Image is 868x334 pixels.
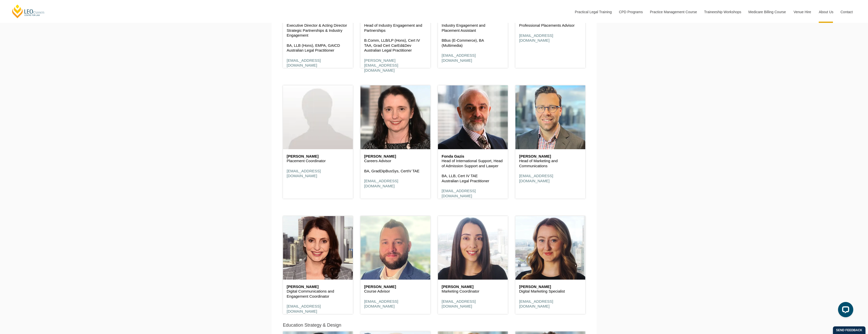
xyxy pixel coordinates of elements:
[287,23,349,38] p: Executive Director & Acting Director Strategic Partnerships & Industry Engagement
[287,154,349,159] h6: [PERSON_NAME]
[364,58,398,72] a: [PERSON_NAME][EMAIL_ADDRESS][DOMAIN_NAME]
[364,158,427,163] p: Careers Advisor
[646,1,700,23] a: Practice Management Course
[790,1,815,23] a: Venue Hire
[519,154,581,159] h6: [PERSON_NAME]
[287,43,349,53] p: BA, LLB (Hons), EMPA, GAICD Australian Legal Practitioner
[700,1,745,23] a: Traineeship Workshops
[442,38,504,48] p: BBus (E-Commerce), BA (Multimedia)
[364,299,398,309] a: [EMAIL_ADDRESS][DOMAIN_NAME]
[287,285,349,289] h6: [PERSON_NAME]
[364,38,427,53] p: B.Comm, LLB/LP (Hons), Cert IV TAA, Grad Cert CarEd&Dev Australian Legal Practitioner
[442,299,476,309] a: [EMAIL_ADDRESS][DOMAIN_NAME]
[364,169,427,174] p: BA, GradDipBusSys, CertIV TAE
[442,158,504,168] p: Head of International Support, Head of Admission Support and Lawyer
[519,33,553,43] a: [EMAIL_ADDRESS][DOMAIN_NAME]
[442,23,504,33] p: Industry Engagement and Placement Assistant
[287,158,349,163] p: Placement Coordinator
[287,58,321,68] a: [EMAIL_ADDRESS][DOMAIN_NAME]
[442,189,476,198] a: [EMAIL_ADDRESS][DOMAIN_NAME]
[283,323,341,328] h5: Education Strategy & Design
[837,1,857,23] a: Contact
[519,289,581,294] p: Digital Marketing Specialist
[442,173,504,183] p: BA, LLB, Cert IV TAE Australian Legal Practitioner
[287,289,349,299] p: Digital Communications and Engagement Coordinator
[519,285,581,289] h6: [PERSON_NAME]
[519,174,553,183] a: [EMAIL_ADDRESS][DOMAIN_NAME]
[442,154,504,159] h6: Fonda Gazis
[287,169,321,178] a: [EMAIL_ADDRESS][DOMAIN_NAME]
[11,4,45,19] a: [PERSON_NAME] Centre for Law
[442,53,476,63] a: [EMAIL_ADDRESS][DOMAIN_NAME]
[815,1,837,23] a: About Us
[364,154,427,159] h6: [PERSON_NAME]
[287,304,321,313] a: [EMAIL_ADDRESS][DOMAIN_NAME]
[571,1,615,23] a: Practical Legal Training
[745,1,790,23] a: Medicare Billing Course
[442,289,504,294] p: Marketing Coordinator
[442,285,504,289] h6: [PERSON_NAME]
[615,1,646,23] a: CPD Programs
[364,289,427,294] p: Course Advisor
[364,23,427,33] p: Head of Industry Engagement and Partnerships
[364,179,398,188] a: [EMAIL_ADDRESS][DOMAIN_NAME]
[834,300,855,321] iframe: LiveChat chat widget
[364,285,427,289] h6: [PERSON_NAME]
[519,158,581,168] p: Head of Marketing and Communications
[519,299,553,309] a: [EMAIL_ADDRESS][DOMAIN_NAME]
[519,23,581,28] p: Professional Placements Advisor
